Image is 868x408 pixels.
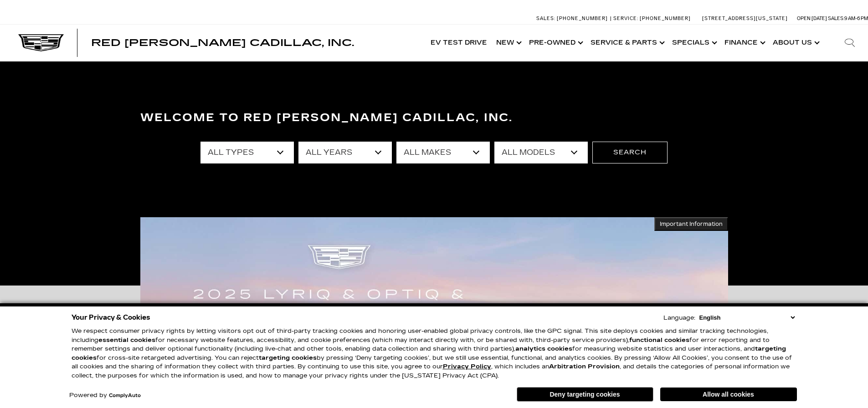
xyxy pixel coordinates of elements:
[18,34,64,51] img: Cadillac Dark Logo with Cadillac White Text
[697,313,797,322] select: Language Select
[517,387,653,402] button: Deny targeting cookies
[663,315,695,321] div: Language:
[640,15,691,21] span: [PHONE_NUMBER]
[91,38,354,47] a: Red [PERSON_NAME] Cadillac, Inc.
[613,15,638,21] span: Service:
[536,15,555,21] span: Sales:
[797,15,827,21] span: Open [DATE]
[443,363,491,370] a: Privacy Policy
[298,142,392,163] select: Filter by year
[660,388,797,401] button: Allow all cookies
[536,16,610,21] a: Sales: [PHONE_NUMBER]
[549,363,620,370] strong: Arbitration Provision
[98,337,155,344] strong: essential cookies
[720,25,768,61] a: Finance
[844,15,868,21] span: 9 AM-6 PM
[668,25,720,61] a: Specials
[72,345,786,362] strong: targeting cookies
[109,393,141,398] a: ComplyAuto
[702,15,788,21] a: [STREET_ADDRESS][US_STATE]
[69,393,141,398] div: Powered by
[494,142,588,163] select: Filter by model
[660,220,723,228] span: Important Information
[592,142,668,163] button: Search
[557,15,608,21] span: [PHONE_NUMBER]
[396,142,490,163] select: Filter by make
[140,109,728,127] h3: Welcome to Red [PERSON_NAME] Cadillac, Inc.
[629,337,689,344] strong: functional cookies
[654,217,728,231] button: Important Information
[524,25,586,61] a: Pre-Owned
[828,15,844,21] span: Sales:
[492,25,524,61] a: New
[586,25,668,61] a: Service & Parts
[768,25,822,61] a: About Us
[515,345,572,352] strong: analytics cookies
[610,16,693,21] a: Service: [PHONE_NUMBER]
[72,327,797,380] p: We respect consumer privacy rights by letting visitors opt out of third-party tracking cookies an...
[72,311,150,324] span: Your Privacy & Cookies
[200,142,294,163] select: Filter by type
[91,37,354,48] span: Red [PERSON_NAME] Cadillac, Inc.
[259,354,317,362] strong: targeting cookies
[426,25,492,61] a: EV Test Drive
